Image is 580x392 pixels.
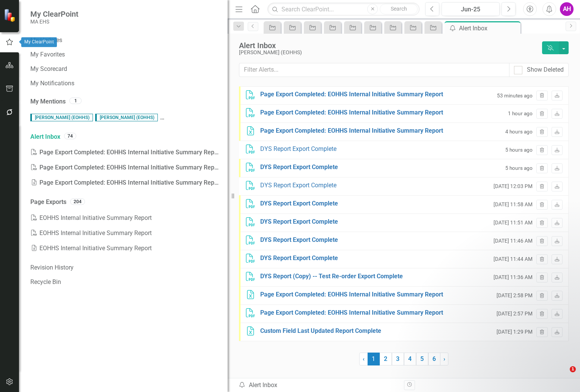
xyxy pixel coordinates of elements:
small: [DATE] 11:51 AM [494,219,533,226]
iframe: Intercom live chat [554,366,572,384]
div: DYS Report Export Complete [260,145,336,154]
div: 1 [69,97,82,104]
span: Search [391,6,407,12]
div: Page Export Completed: EOHHS Internal Initiative Summary Report [30,160,220,175]
small: [DATE] 11:44 AM [494,256,533,263]
div: My ClearPoint [21,37,57,47]
a: Revision History [30,263,220,272]
small: [DATE] 2:58 PM [497,292,533,299]
a: Recycle Bin [30,278,220,287]
small: [DATE] 2:57 PM [497,310,533,317]
div: [PERSON_NAME] (EOHHS) [239,50,538,55]
div: Page Export Completed: EOHHS Internal Initiative Summary Report [30,175,220,190]
div: 74 [64,133,76,139]
a: Alert Inbox [30,133,60,141]
a: My Mentions [30,97,66,106]
div: DYS Report (Copy) -- Test Re-order Export Complete [260,272,403,281]
span: My ClearPoint [30,9,79,19]
small: 5 hours ago [505,165,533,172]
div: Page Export Completed: EOHHS Internal Initiative Summary Report [260,108,443,117]
span: [PERSON_NAME] (EOHHS) [160,114,223,121]
small: MA EHS [30,19,79,25]
small: [DATE] 11:46 AM [494,237,533,245]
small: [DATE] 11:36 AM [494,274,533,281]
div: Jun-25 [444,5,497,14]
a: My Favorites [30,50,220,59]
a: Page Exports [30,198,66,207]
div: Alert Inbox [238,381,398,390]
div: DYS Report Export Complete [260,254,338,263]
span: 1 [570,366,576,372]
div: Page Export Completed: EOHHS Internal Initiative Summary Report [260,309,443,317]
div: Page Export Completed: EOHHS Internal Initiative Summary Report [260,90,443,99]
div: 204 [70,198,85,205]
a: EOHHS Internal Initiative Summary Report [30,241,220,256]
div: DYS Report Export Complete [260,181,336,190]
div: Show Deleted [527,66,564,74]
button: Jun-25 [442,2,500,16]
button: Search [380,4,418,14]
input: Filter Alerts... [239,63,509,77]
span: 1 [368,353,380,365]
div: Page Export Completed: EOHHS Internal Initiative Summary Report [260,290,443,299]
small: 53 minutes ago [497,92,533,99]
a: My Scorecard [30,65,220,74]
small: [DATE] 11:58 AM [494,201,533,208]
span: [PERSON_NAME] (EOHHS) [95,114,158,121]
div: Custom Field Last Updated Report Complete [260,327,381,336]
a: 4 [404,353,416,365]
small: 4 hours ago [505,128,533,135]
a: EOHHS Internal Initiative Summary Report [30,210,220,226]
div: Page Export Completed: EOHHS Internal Initiative Summary Report [260,127,443,135]
span: Hello, all. Please review this mock up. We can discuss feedback during the strategy planning meet... [30,114,518,121]
small: 5 hours ago [505,146,533,154]
small: [DATE] 12:03 PM [494,183,533,190]
a: 6 [428,353,440,365]
button: AH [560,2,574,16]
a: EOHHS Internal Initiative Summary Report [30,226,220,241]
div: Alert Inbox [239,41,538,50]
a: 3 [392,353,404,365]
span: ‹ [363,355,365,362]
div: DYS Report Export Complete [260,236,338,245]
a: My Updates [30,36,220,45]
span: [PERSON_NAME] (EOHHS) [30,114,93,121]
div: DYS Report Export Complete [260,163,338,172]
div: Alert Inbox [459,24,519,33]
a: 2 [380,353,392,365]
div: Page Export Completed: EOHHS Internal Initiative Summary Report [30,145,220,160]
div: DYS Report Export Complete [260,199,338,208]
img: ClearPoint Strategy [4,9,17,22]
a: 5 [416,353,428,365]
a: My Notifications [30,79,220,88]
input: Search ClearPoint... [267,3,420,16]
div: DYS Report Export Complete [260,218,338,226]
small: 1 hour ago [508,110,533,117]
